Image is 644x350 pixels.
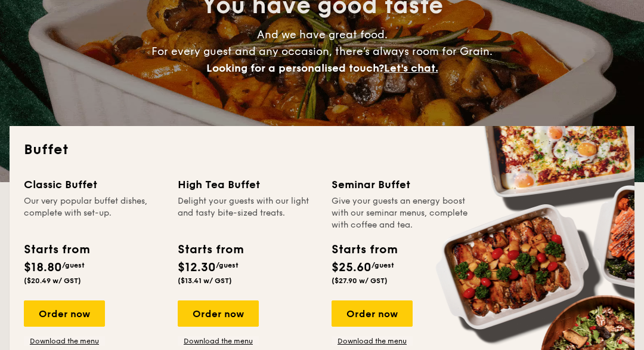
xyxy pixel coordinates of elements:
a: Download the menu [24,336,105,346]
div: Classic Buffet [24,176,163,193]
span: /guest [216,261,239,269]
div: High Tea Buffet [178,176,317,193]
span: $18.80 [24,260,62,275]
a: Download the menu [332,336,413,346]
div: Starts from [332,241,397,259]
span: Let's chat. [384,62,438,75]
div: Order now [178,300,259,327]
span: $12.30 [178,260,216,275]
div: Order now [332,300,413,327]
div: Seminar Buffet [332,176,471,193]
div: Starts from [178,241,243,259]
h2: Buffet [24,140,620,159]
span: ($27.90 w/ GST) [332,277,388,285]
span: ($13.41 w/ GST) [178,277,232,285]
div: Give your guests an energy boost with our seminar menus, complete with coffee and tea. [332,195,471,231]
div: Delight your guests with our light and tasty bite-sized treats. [178,195,317,231]
div: Order now [24,300,105,327]
span: ($20.49 w/ GST) [24,277,81,285]
div: Our very popular buffet dishes, complete with set-up. [24,195,163,231]
div: Starts from [24,241,89,259]
span: $25.60 [332,260,371,275]
span: /guest [62,261,85,269]
a: Download the menu [178,336,259,346]
span: /guest [371,261,394,269]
